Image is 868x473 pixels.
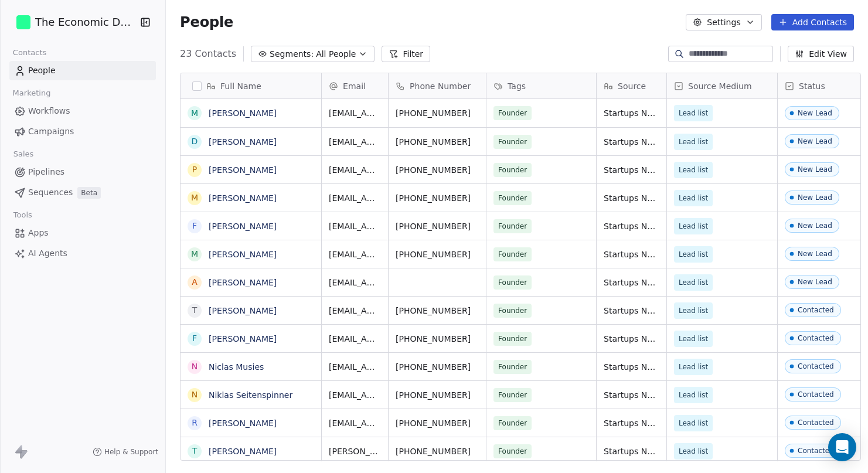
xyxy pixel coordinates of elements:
a: [PERSON_NAME] [209,250,277,259]
span: Startups NRW [604,192,659,204]
div: Contacted [798,334,834,342]
div: A [192,276,198,288]
div: New Lead [798,278,832,286]
span: Sales [8,145,39,163]
a: [PERSON_NAME] [209,447,277,456]
span: Marketing [8,84,56,102]
span: Startups NRW [604,305,659,317]
span: Founder [493,332,532,346]
a: [PERSON_NAME] [209,165,277,175]
button: Add Contacts [771,14,854,30]
span: Source Medium [688,80,752,92]
span: Lead list [679,107,708,119]
div: New Lead [798,250,832,258]
span: Sequences [28,186,73,199]
span: Founder [493,106,532,120]
div: New Lead [798,137,832,145]
span: Workflows [28,105,70,117]
a: Workflows [9,101,156,121]
span: Startups NRW [604,107,659,119]
span: [EMAIL_ADDRESS][DOMAIN_NAME] [329,107,381,119]
span: Lead list [679,333,708,345]
span: Tags [508,80,526,92]
span: Lead list [679,249,708,260]
span: Startups NRW [604,417,659,429]
div: New Lead [798,193,832,202]
div: Source Medium [667,73,777,98]
span: [EMAIL_ADDRESS][DOMAIN_NAME] [329,361,381,373]
span: [PHONE_NUMBER] [396,249,479,260]
span: Pipelines [28,166,64,178]
span: Source [618,80,646,92]
div: Tags [486,73,596,98]
div: N [192,389,198,401]
div: F [192,220,197,232]
span: Founder [493,388,532,402]
a: [PERSON_NAME] [209,278,277,287]
div: Full Name [181,73,321,98]
div: Email [322,73,388,98]
a: Niclas Musies [209,362,264,372]
a: SequencesBeta [9,183,156,202]
div: N [192,360,198,373]
a: [PERSON_NAME] [209,108,277,118]
span: [EMAIL_ADDRESS][DOMAIN_NAME] [329,389,381,401]
div: P [192,164,197,176]
span: [PHONE_NUMBER] [396,136,479,148]
span: Help & Support [104,447,158,457]
span: Startups NRW [604,136,659,148]
span: Lead list [679,417,708,429]
span: Tools [8,206,37,224]
div: M [191,107,198,120]
div: Contacted [798,418,834,427]
span: [EMAIL_ADDRESS][DOMAIN_NAME] [329,333,381,345]
span: Startups NRW [604,445,659,457]
span: Founder [493,247,532,261]
button: Edit View [788,46,854,62]
div: grid [181,99,322,461]
span: [PHONE_NUMBER] [396,333,479,345]
span: [EMAIL_ADDRESS][DOMAIN_NAME] [329,305,381,317]
a: People [9,61,156,80]
a: Help & Support [93,447,158,457]
span: People [180,13,233,31]
span: [EMAIL_ADDRESS][DOMAIN_NAME] [329,249,381,260]
span: [EMAIL_ADDRESS][DOMAIN_NAME] [329,417,381,429]
span: Beta [77,187,101,199]
span: Lead list [679,192,708,204]
a: [PERSON_NAME] [209,193,277,203]
a: [PERSON_NAME] [209,306,277,315]
span: Founder [493,444,532,458]
span: Startups NRW [604,361,659,373]
img: 2024-09_icon.png [16,15,30,29]
div: Contacted [798,362,834,370]
span: Lead list [679,305,708,317]
span: Segments: [270,48,314,60]
div: Contacted [798,447,834,455]
span: Campaigns [28,125,74,138]
span: [PHONE_NUMBER] [396,361,479,373]
span: Lead list [679,445,708,457]
span: Founder [493,304,532,318]
span: [PHONE_NUMBER] [396,389,479,401]
div: D [192,135,198,148]
span: [PERSON_NAME][EMAIL_ADDRESS][DOMAIN_NAME] [329,445,381,457]
a: Pipelines [9,162,156,182]
span: Startups NRW [604,220,659,232]
div: F [192,332,197,345]
div: Contacted [798,390,834,399]
span: Startups NRW [604,164,659,176]
span: [EMAIL_ADDRESS][DOMAIN_NAME] [329,277,381,288]
span: Founder [493,219,532,233]
span: Apps [28,227,49,239]
span: [EMAIL_ADDRESS][DOMAIN_NAME] [329,164,381,176]
span: AI Agents [28,247,67,260]
div: New Lead [798,222,832,230]
span: Contacts [8,44,52,62]
span: Lead list [679,277,708,288]
button: Settings [686,14,761,30]
div: New Lead [798,109,832,117]
span: Founder [493,416,532,430]
div: M [191,248,198,260]
button: The Economic Designer [14,12,131,32]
